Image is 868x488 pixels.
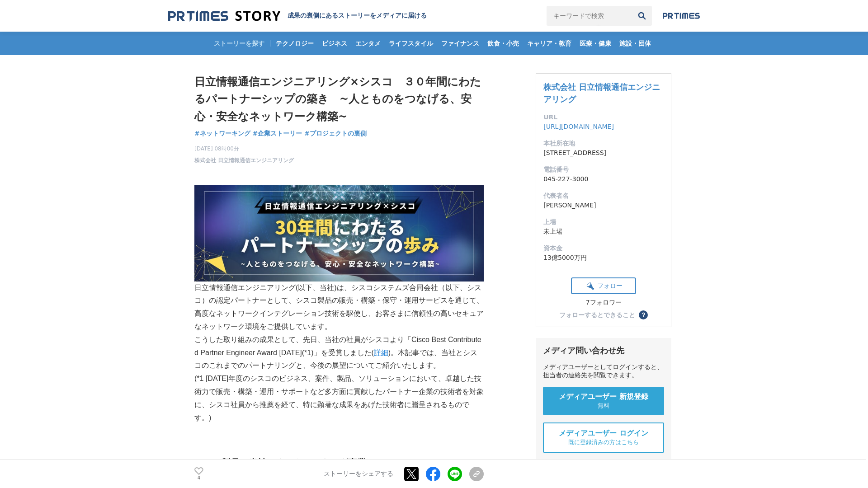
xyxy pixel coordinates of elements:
div: メディアユーザーとしてログインすると、担当者の連絡先を閲覧できます。 [543,363,664,380]
div: メディア問い合わせ先 [543,345,664,356]
span: #プロジェクトの裏側 [304,129,367,137]
button: ？ [639,310,648,319]
span: エンタメ [352,39,384,47]
dt: 上場 [543,217,664,227]
span: ？ [640,312,646,318]
h1: 日立情報通信エンジニアリング×シスコ ３０年間にわたるパートナーシップの築き ~人とものをつなげる、安心・安全なネットワーク構築~ [194,73,484,125]
dd: [PERSON_NAME] [543,201,664,210]
a: #ネットワーキング [194,129,250,138]
a: ファイナンス [438,32,483,55]
p: ストーリーをシェアする [324,470,393,478]
h2: シスコ製品と当社のネットワーキング事業 [194,455,484,470]
a: 株式会社 日立情報通信エンジニアリング [543,82,660,104]
span: メディアユーザー ログイン [559,429,648,438]
p: (*1 [DATE]年度のシスコのビジネス、案件、製品、ソリューションにおいて、卓越した技術力で販売・構築・運用・サポートなど多方面に貢献したパートナー企業の技術者を対象に、シスコ社員から推薦を... [194,372,484,424]
span: 医療・健康 [576,39,615,47]
dd: [STREET_ADDRESS] [543,148,664,158]
span: ファイナンス [438,39,483,47]
span: 無料 [598,402,609,410]
span: #ネットワーキング [194,129,250,137]
span: ライフスタイル [385,39,437,47]
span: テクノロジー [272,39,317,47]
dd: 045-227-3000 [543,174,664,184]
span: ビジネス [318,39,351,47]
span: キャリア・教育 [524,39,575,47]
a: 詳細 [374,349,388,357]
a: 飲食・小売 [484,32,523,55]
dt: 電話番号 [543,165,664,174]
a: 株式会社 日立情報通信エンジニアリング [194,156,294,164]
a: [URL][DOMAIN_NAME] [543,123,614,130]
dd: 未上場 [543,227,664,236]
a: エンタメ [352,32,384,55]
p: こうした取り組みの成果として、先日、当社の社員がシスコより「Cisco Best Contributed Partner Engineer Award [DATE](*1)」を受賞しました( )... [194,333,484,372]
span: #企業ストーリー [253,129,302,137]
a: 施設・団体 [616,32,655,55]
span: 既に登録済みの方はこちら [568,438,639,446]
a: テクノロジー [272,32,317,55]
img: 成果の裏側にあるストーリーをメディアに届ける [168,10,280,22]
dt: 代表者名 [543,191,664,201]
span: 飲食・小売 [484,39,523,47]
a: #企業ストーリー [253,129,302,138]
img: thumbnail_291a6e60-8c83-11f0-9d6d-a329db0dd7a1.png [194,185,484,282]
button: 検索 [632,6,652,26]
a: 医療・健康 [576,32,615,55]
div: 7フォロワー [571,299,636,307]
span: [DATE] 08時00分 [194,145,294,153]
span: 施設・団体 [616,39,655,47]
a: ライフスタイル [385,32,437,55]
a: #プロジェクトの裏側 [304,129,367,138]
a: 成果の裏側にあるストーリーをメディアに届ける 成果の裏側にあるストーリーをメディアに届ける [168,10,427,22]
div: フォローするとできること [559,312,635,318]
h2: 成果の裏側にあるストーリーをメディアに届ける [288,12,427,20]
dd: 13億5000万円 [543,253,664,263]
p: 4 [194,476,203,480]
input: キーワードで検索 [547,6,632,26]
a: キャリア・教育 [524,32,575,55]
a: メディアユーザー ログイン 既に登録済みの方はこちら [543,422,664,453]
button: フォロー [571,277,636,294]
p: 日立情報通信エンジニアリング(以下、当社)は、シスコシステムズ合同会社（以下、シスコ）の認定パートナーとして、シスコ製品の販売・構築・保守・運用サービスを通じて、高度なネットワークインテグレーシ... [194,185,484,333]
span: メディアユーザー 新規登録 [559,392,648,402]
img: prtimes [663,12,700,19]
dt: URL [543,113,664,122]
dt: 本社所在地 [543,139,664,148]
a: メディアユーザー 新規登録 無料 [543,387,664,415]
a: ビジネス [318,32,351,55]
dt: 資本金 [543,244,664,253]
